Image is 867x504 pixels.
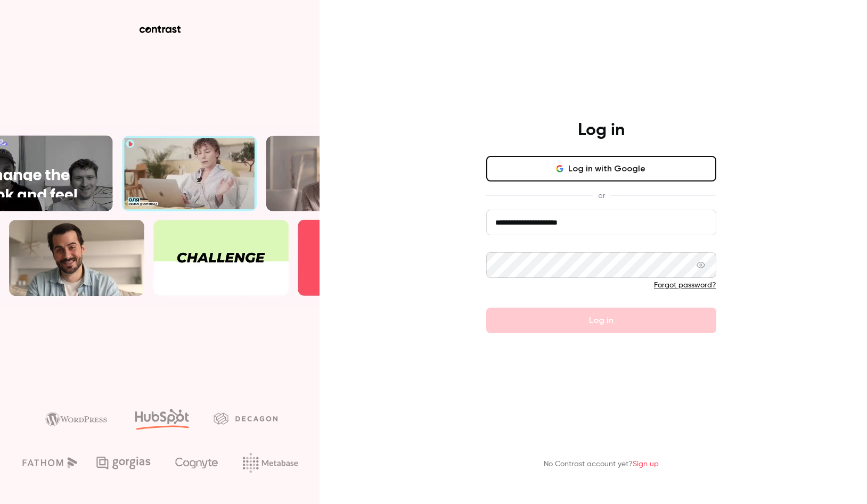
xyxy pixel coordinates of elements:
a: Forgot password? [654,282,716,289]
p: No Contrast account yet? [544,459,659,470]
button: Log in with Google [486,156,716,181]
h4: Log in [578,120,625,141]
a: Sign up [633,460,659,468]
span: or [593,190,610,201]
img: decagon [214,412,277,424]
